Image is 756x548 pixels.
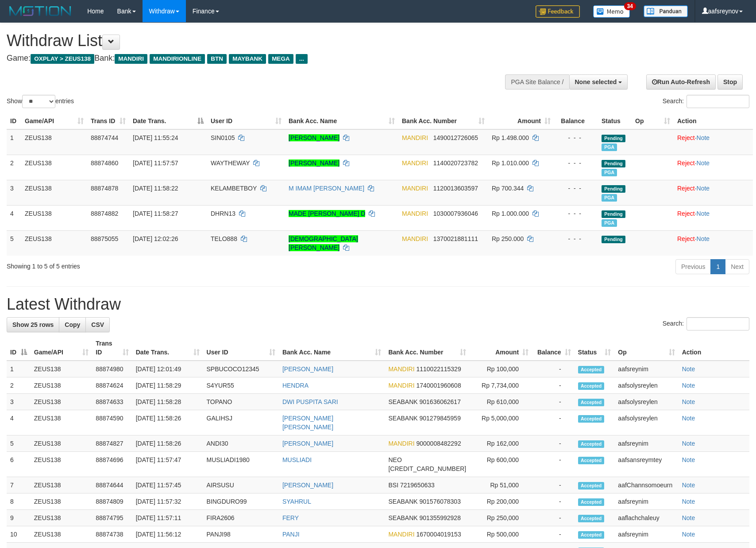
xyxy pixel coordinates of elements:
[614,510,678,526] td: aaflachchaleuy
[578,415,605,423] span: Accepted
[575,335,615,361] th: Status: activate to sort column ascending
[132,394,203,410] td: [DATE] 11:58:28
[470,335,532,361] th: Amount: activate to sort column ascending
[21,180,87,205] td: ZEUS138
[7,452,31,477] td: 6
[92,526,132,543] td: 88874738
[203,394,279,410] td: TOPANO
[91,134,118,141] span: 88874744
[85,317,110,332] a: CSV
[282,456,312,463] a: MUSLIADI
[682,365,695,373] a: Note
[7,32,495,50] h1: Withdraw List
[416,440,461,447] span: Copy 9000008482292 to clipboard
[578,382,605,390] span: Accepted
[92,377,132,394] td: 88874624
[388,440,414,447] span: MANDIRI
[602,194,617,202] span: Marked by aafsolysreylen
[385,335,470,361] th: Bank Acc. Number: activate to sort column ascending
[532,477,575,494] td: -
[578,440,605,448] span: Accepted
[203,526,279,543] td: PANJI98
[31,452,93,477] td: ZEUS138
[211,235,237,242] span: TELO888
[282,382,309,389] a: HENDRA
[296,54,308,64] span: ...
[614,494,678,510] td: aafsreynim
[132,477,203,494] td: [DATE] 11:57:45
[132,410,203,435] td: [DATE] 11:58:26
[578,457,605,464] span: Accepted
[578,531,605,539] span: Accepted
[602,135,625,142] span: Pending
[92,410,132,435] td: 88874590
[402,134,428,141] span: MANDIRI
[7,180,21,205] td: 3
[598,113,632,129] th: Status
[433,134,478,141] span: Copy 1490012726065 to clipboard
[203,494,279,510] td: BINGDURO99
[7,361,31,377] td: 1
[614,335,678,361] th: Op: activate to sort column ascending
[532,335,575,361] th: Balance: activate to sort column ascending
[289,210,365,217] a: MADE [PERSON_NAME] D
[91,159,118,167] span: 88874860
[433,235,478,242] span: Copy 1370021881111 to clipboard
[282,365,333,373] a: [PERSON_NAME]
[132,452,203,477] td: [DATE] 11:57:47
[133,134,178,141] span: [DATE] 11:55:24
[268,54,293,64] span: MEGA
[282,482,333,489] a: [PERSON_NAME]
[21,230,87,256] td: ZEUS138
[674,129,753,155] td: ·
[433,185,478,192] span: Copy 1120013603597 to clipboard
[92,477,132,494] td: 88874644
[602,144,617,151] span: Marked by aafsolysreylen
[285,113,398,129] th: Bank Acc. Name: activate to sort column ascending
[203,377,279,394] td: S4YUR55
[663,95,749,108] label: Search:
[229,54,266,64] span: MAYBANK
[674,205,753,230] td: ·
[419,498,460,505] span: Copy 901576078303 to clipboard
[282,398,338,405] a: DWI PUSPITA SARI
[12,321,54,328] span: Show 25 rows
[677,235,695,242] a: Reject
[602,210,625,218] span: Pending
[211,210,235,217] span: DHRN13
[532,361,575,377] td: -
[282,440,333,447] a: [PERSON_NAME]
[532,510,575,526] td: -
[614,377,678,394] td: aafsolysreylen
[31,394,93,410] td: ZEUS138
[289,185,364,192] a: M IMAM [PERSON_NAME]
[31,526,93,543] td: ZEUS138
[7,410,31,435] td: 4
[663,317,749,330] label: Search:
[416,531,461,538] span: Copy 1670004019153 to clipboard
[687,317,749,330] input: Search:
[624,2,636,10] span: 34
[388,465,466,472] span: Copy 5859457168856576 to clipboard
[646,74,716,89] a: Run Auto-Refresh
[7,477,31,494] td: 7
[682,440,695,447] a: Note
[602,219,617,227] span: Marked by aafsolysreylen
[289,134,339,141] a: [PERSON_NAME]
[282,514,299,521] a: FERY
[470,410,532,435] td: Rp 5,000,000
[31,54,94,64] span: OXPLAY > ZEUS138
[569,74,628,89] button: None selected
[132,361,203,377] td: [DATE] 12:01:49
[402,185,428,192] span: MANDIRI
[203,335,279,361] th: User ID: activate to sort column ascending
[7,129,21,155] td: 1
[129,113,207,129] th: Date Trans.: activate to sort column descending
[558,159,594,167] div: - - -
[150,54,205,64] span: MANDIRIONLINE
[470,377,532,394] td: Rp 7,734,000
[593,5,630,18] img: Button%20Memo.svg
[132,377,203,394] td: [DATE] 11:58:29
[388,398,417,405] span: SEABANK
[92,435,132,452] td: 88874827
